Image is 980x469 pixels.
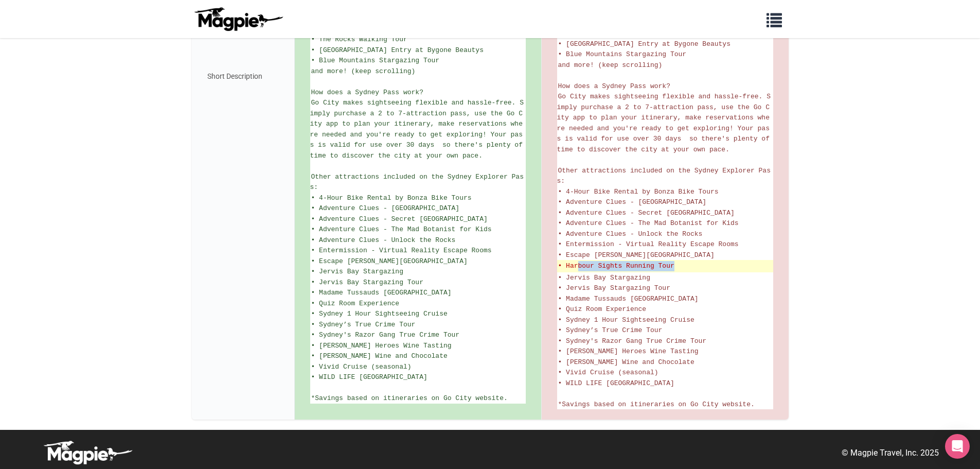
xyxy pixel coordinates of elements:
span: • Adventure Clues - Unlock the Rocks [311,236,456,244]
span: • Adventure Clues - The Mad Botanist for Kids [311,225,492,233]
span: • Escape [PERSON_NAME][GEOGRAPHIC_DATA] [558,251,715,259]
span: • Sydney's Razor Gang True Crime Tour [311,331,460,339]
span: • Madame Tussauds [GEOGRAPHIC_DATA] [558,295,699,303]
span: *Savings based on itineraries on Go City website. [311,394,508,402]
span: How does a Sydney Pass work? [311,89,423,96]
div: Open Intercom Messenger [945,434,970,459]
span: • Vivid Cruise (seasonal) [558,369,658,376]
span: • Sydney's Razor Gang True Crime Tour [558,337,707,345]
span: • Madame Tussauds [GEOGRAPHIC_DATA] [311,289,452,297]
span: • [PERSON_NAME] Wine and Chocolate [311,352,448,360]
span: Other attractions included on the Sydney Explorer Pass: [310,173,524,192]
span: • [PERSON_NAME] Heroes Wine Tasting [311,342,452,350]
span: • Adventure Clues - The Mad Botanist for Kids [558,219,739,227]
span: How does a Sydney Pass work? [558,82,670,90]
span: • WILD LIFE [GEOGRAPHIC_DATA] [311,373,427,381]
span: • The Rocks Walking Tour [311,36,407,43]
span: • Blue Mountains Stargazing Tour [311,57,440,64]
span: • Escape [PERSON_NAME][GEOGRAPHIC_DATA] [311,257,468,265]
span: • WILD LIFE [GEOGRAPHIC_DATA] [558,379,674,387]
span: • Adventure Clues - Secret [GEOGRAPHIC_DATA] [558,209,735,217]
span: Other attractions included on the Sydney Explorer Pass: [557,167,771,185]
p: © Magpie Travel, Inc. 2025 [842,446,939,460]
span: • Adventure Clues - [GEOGRAPHIC_DATA] [558,198,707,206]
img: logo-ab69f6fb50320c5b225c76a69d11143b.png [192,7,284,31]
span: • Entermission - Virtual Reality Escape Rooms [558,240,739,248]
span: • Quiz Room Experience [311,300,400,307]
span: • Blue Mountains Stargazing Tour [558,50,687,58]
span: • Sydney 1 Hour Sightseeing Cruise [558,316,694,324]
span: • [PERSON_NAME] Heroes Wine Tasting [558,348,699,355]
span: • Adventure Clues - Secret [GEOGRAPHIC_DATA] [311,215,488,223]
span: • Entermission - Virtual Reality Escape Rooms [311,247,492,254]
span: • Sydney 1 Hour Sightseeing Cruise [311,310,448,318]
del: • Harbour Sights Running Tour [558,261,772,271]
span: • 4-Hour Bike Rental by Bonza Bike Tours [558,188,719,196]
span: • Jervis Bay Stargazing [311,268,403,275]
span: • Jervis Bay Stargazing Tour [311,279,423,286]
span: • Sydney’s True Crime Tour [311,321,416,328]
span: • Jervis Bay Stargazing [558,274,650,282]
span: • Sydney’s True Crime Tour [558,326,663,334]
span: *Savings based on itineraries on Go City website. [558,401,755,408]
span: and more! (keep scrolling) [558,61,663,69]
span: Go City makes sightseeing flexible and hassle-free. Simply purchase a 2 to 7-attraction pass, use... [557,93,774,153]
span: Go City makes sightseeing flexible and hassle-free. Simply purchase a 2 to 7-attraction pass, use... [310,99,527,160]
span: • Adventure Clues - Unlock the Rocks [558,230,703,238]
span: • [PERSON_NAME] Wine and Chocolate [558,358,694,366]
span: • 4-Hour Bike Rental by Bonza Bike Tours [311,194,472,202]
span: • Vivid Cruise (seasonal) [311,363,412,371]
span: • Jervis Bay Stargazing Tour [558,284,670,292]
span: • [GEOGRAPHIC_DATA] Entry at Bygone Beautys [311,46,484,54]
img: logo-white-d94fa1abed81b67a048b3d0f0ab5b955.png [41,440,134,465]
span: • [GEOGRAPHIC_DATA] Entry at Bygone Beautys [558,40,730,48]
span: • Quiz Room Experience [558,305,647,313]
span: • Adventure Clues - [GEOGRAPHIC_DATA] [311,204,460,212]
span: and more! (keep scrolling) [311,67,416,75]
